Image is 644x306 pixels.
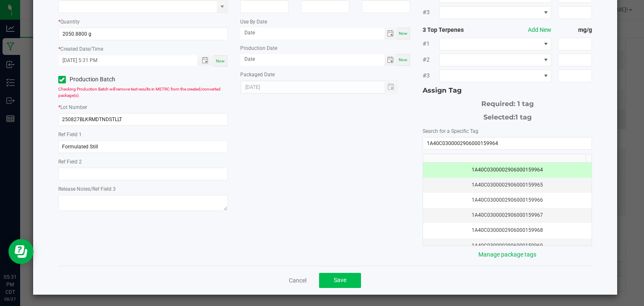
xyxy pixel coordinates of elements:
[428,242,587,250] div: 1A40C0300002906000159969
[289,276,306,285] a: Cancel
[59,55,189,66] input: Created Datetime
[58,131,82,138] label: Ref Field 1
[439,54,551,66] span: NO DATA FOUND
[216,59,225,63] span: Now
[240,28,384,38] input: Date
[240,71,275,78] label: Packaged Date
[423,109,592,122] div: Selected:
[423,26,491,34] strong: 3 Top Terpenes
[58,75,137,84] label: Production Batch
[240,54,384,65] input: Date
[423,55,439,64] span: #2
[478,251,536,258] a: Manage package tags
[399,31,408,36] span: Now
[399,57,408,62] span: Now
[423,96,592,109] div: Required: 1 tag
[58,158,82,166] label: Ref Field 2
[58,185,116,193] label: Release Notes/Ref Field 3
[423,8,439,17] span: #3
[423,127,478,135] label: Search for a Specific Tag
[428,181,587,189] div: 1A40C0300002906000159965
[428,166,587,174] div: 1A40C0300002906000159964
[240,44,277,52] label: Production Date
[240,18,267,26] label: Use By Date
[8,239,34,264] iframe: Resource center
[60,18,80,26] label: Quantity
[439,70,551,82] span: NO DATA FOUND
[428,226,587,234] div: 1A40C0300002906000159968
[423,86,592,96] div: Assign Tag
[423,39,439,48] span: #1
[319,273,361,288] button: Save
[558,26,592,34] strong: mg/g
[334,277,346,283] span: Save
[439,38,551,50] span: NO DATA FOUND
[528,26,551,34] button: Add New
[60,104,87,111] label: Lot Number
[384,28,397,39] span: Toggle calendar
[384,54,397,66] span: Toggle calendar
[60,45,103,53] label: Created Date/Time
[515,113,532,121] span: 1 tag
[58,87,221,98] span: Checking Production Batch will remove test results in METRC from the created/converted package(s).
[428,211,587,219] div: 1A40C0300002906000159967
[197,55,214,66] span: Toggle popup
[423,71,439,80] span: #3
[428,196,587,204] div: 1A40C0300002906000159966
